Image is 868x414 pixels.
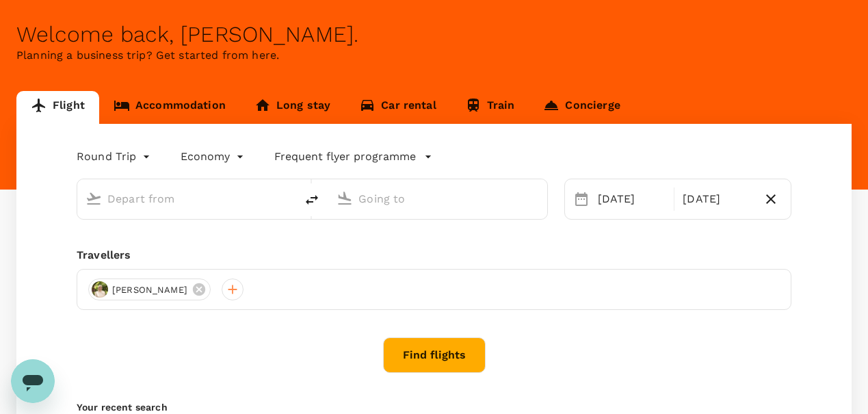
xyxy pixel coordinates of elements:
[16,22,852,47] div: Welcome back , [PERSON_NAME] .
[77,400,791,414] p: Your recent search
[358,188,518,209] input: Going to
[88,279,211,300] div: [PERSON_NAME]
[77,247,791,263] div: Travellers
[274,148,416,165] p: Frequent flyer programme
[104,283,196,297] span: [PERSON_NAME]
[451,91,529,124] a: Train
[92,281,108,298] img: avatar-67c7eb3f88272.jpeg
[240,91,345,124] a: Long stay
[107,188,267,209] input: Depart from
[274,148,432,165] button: Frequent flyer programme
[295,183,328,216] button: delete
[345,91,451,124] a: Car rental
[538,197,540,200] button: Open
[383,337,486,373] button: Find flights
[16,91,99,124] a: Flight
[529,91,634,124] a: Concierge
[77,146,153,168] div: Round Trip
[11,359,55,403] iframe: Button to launch messaging window
[16,47,852,64] p: Planning a business trip? Get started from here.
[286,197,289,200] button: Open
[677,185,757,213] div: [DATE]
[592,185,672,213] div: [DATE]
[99,91,240,124] a: Accommodation
[181,146,247,168] div: Economy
